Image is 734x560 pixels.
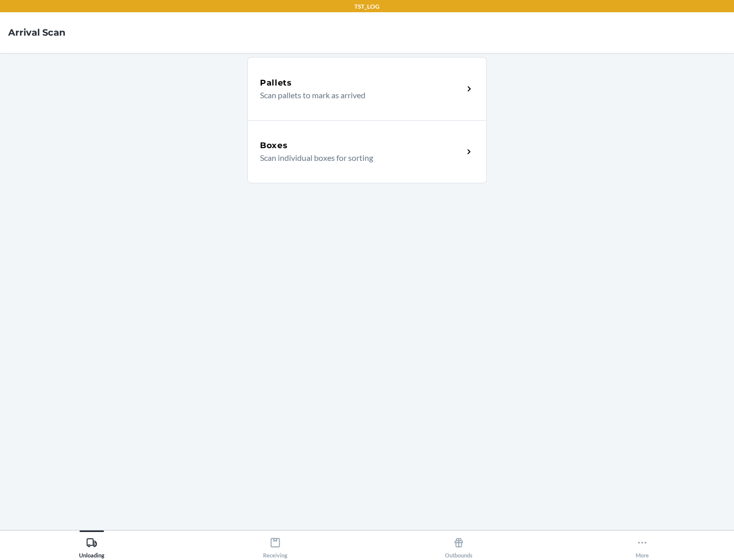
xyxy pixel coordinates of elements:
p: TST_LOG [354,2,380,11]
div: Receiving [263,533,287,558]
a: PalletsScan pallets to mark as arrived [247,57,487,120]
a: BoxesScan individual boxes for sorting [247,120,487,183]
button: More [550,530,734,558]
p: Scan pallets to mark as arrived [260,89,455,101]
h5: Boxes [260,139,288,152]
div: Unloading [79,533,104,558]
div: More [636,533,649,558]
h4: Arrival Scan [8,26,65,39]
p: Scan individual boxes for sorting [260,152,455,164]
h5: Pallets [260,77,292,89]
button: Outbounds [367,530,550,558]
button: Receiving [183,530,367,558]
div: Outbounds [445,533,473,558]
